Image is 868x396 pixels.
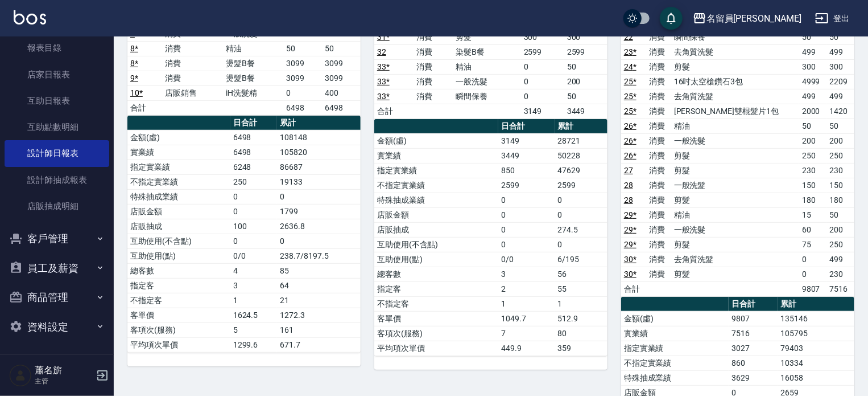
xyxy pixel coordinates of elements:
td: 0 [521,59,564,74]
td: 850 [498,163,555,178]
td: iH洗髮精 [223,85,284,100]
td: 3 [498,267,555,281]
a: 報表目錄 [5,35,109,61]
td: 消費 [162,41,223,56]
button: 商品管理 [5,283,109,312]
td: 客項次(服務) [374,326,498,341]
td: 3027 [729,341,778,356]
a: 店販抽成明細 [5,193,109,219]
td: 3 [230,278,278,293]
td: 9807 [729,311,778,326]
td: 總客數 [374,267,498,281]
td: 3099 [284,71,323,85]
td: 店販銷售 [162,85,223,100]
td: 消費 [646,89,671,104]
td: 50 [322,41,361,56]
td: 50228 [555,148,607,163]
table: a dense table [374,119,607,356]
td: 特殊抽成業績 [621,370,729,385]
td: 64 [277,278,361,293]
td: 染髮B餐 [453,44,521,59]
td: 消費 [414,89,453,104]
td: 互助使用(不含點) [127,234,230,248]
td: 剪髮 [671,148,799,163]
td: 300 [799,59,826,74]
td: 消費 [646,148,671,163]
td: 實業績 [621,326,729,341]
td: 28721 [555,133,607,148]
td: 店販抽成 [127,219,230,234]
td: 3629 [729,370,778,385]
th: 日合計 [230,116,278,130]
td: 3449 [498,148,555,163]
td: 135146 [778,311,854,326]
td: 指定實業績 [374,163,498,178]
td: 精油 [453,59,521,74]
td: 6498 [322,100,361,115]
td: 指定客 [374,281,498,296]
td: 剪髮 [671,163,799,178]
td: 特殊抽成業績 [374,193,498,207]
td: 指定實業績 [621,341,729,356]
td: 10334 [778,356,854,370]
td: 金額(虛) [374,133,498,148]
td: 燙髮B餐 [223,56,284,71]
td: 100 [230,219,278,234]
td: 消費 [646,74,671,89]
td: 消費 [646,237,671,252]
td: 200 [564,74,607,89]
td: 0 [230,204,278,219]
td: 250 [230,174,278,189]
button: 名留員[PERSON_NAME] [688,7,806,30]
td: 不指定實業績 [374,178,498,193]
td: 161 [277,322,361,337]
td: 消費 [646,104,671,119]
td: 16吋太空槍鑽石3包 [671,74,799,89]
td: 消費 [646,133,671,148]
td: 精油 [223,41,284,56]
td: 150 [799,178,826,193]
td: 499 [799,44,826,59]
td: 499 [826,252,854,267]
td: 消費 [414,59,453,74]
td: 0 [555,207,607,222]
td: 60 [799,222,826,237]
td: 230 [799,163,826,178]
td: 3099 [322,71,361,85]
td: 359 [555,341,607,356]
td: 1624.5 [230,308,278,322]
td: 指定實業績 [127,160,230,174]
td: 0 [555,193,607,207]
td: 16058 [778,370,854,385]
td: 0 [284,85,323,100]
td: 0 [498,207,555,222]
td: 6498 [230,145,278,160]
td: 消費 [646,163,671,178]
table: a dense table [127,116,361,353]
td: 平均項次單價 [127,337,230,352]
td: 瞬間保養 [453,89,521,104]
td: 消費 [646,44,671,59]
td: 15 [799,207,826,222]
a: 設計師抽成報表 [5,167,109,193]
td: 不指定客 [127,293,230,308]
td: 238.7/8197.5 [277,248,361,263]
td: 3099 [284,56,323,71]
td: 金額(虛) [621,311,729,326]
td: 2599 [555,178,607,193]
td: 消費 [646,267,671,281]
td: 0 [230,234,278,248]
td: 512.9 [555,311,607,326]
td: 6/195 [555,252,607,267]
td: 一般洗髮 [453,74,521,89]
td: 21 [277,293,361,308]
td: 互助使用(點) [374,252,498,267]
td: 合計 [374,104,414,119]
td: 0/0 [498,252,555,267]
td: 7 [498,326,555,341]
td: 去角質洗髮 [671,252,799,267]
th: 累計 [277,116,361,130]
td: 消費 [646,193,671,207]
td: 店販金額 [374,207,498,222]
td: 0 [498,237,555,252]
